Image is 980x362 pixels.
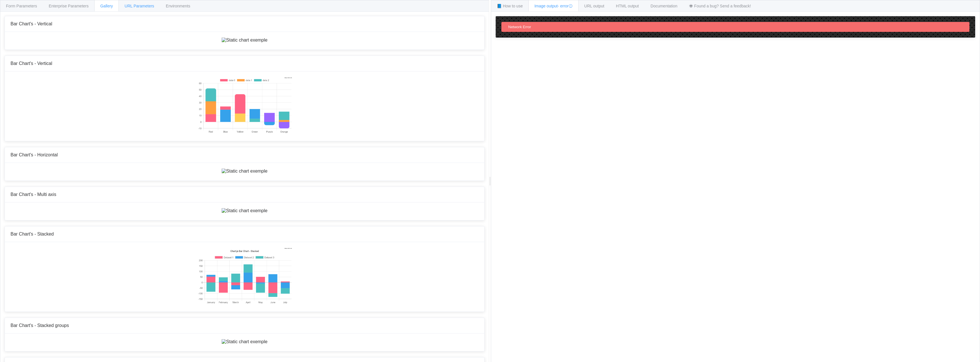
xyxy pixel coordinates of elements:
span: URL output [584,4,604,8]
img: Static chart exemple [222,208,268,213]
span: Bar Chart's - Stacked [11,232,54,236]
span: Network Error [508,25,531,29]
img: Static chart exemple [222,38,268,43]
span: Image output [534,4,573,8]
img: Static chart exemple [222,339,268,344]
span: Bar Chart's - Stacked groups [11,323,69,328]
span: Form Parameters [6,4,37,8]
img: Static chart exemple [222,169,268,174]
span: 📘 How to use [497,4,523,8]
span: Bar Chart's - Vertical [11,21,52,26]
span: Environments [166,4,190,8]
span: Bar Chart's - Vertical [11,61,52,66]
span: 🕷 Found a bug? Send a feedback! [689,4,751,8]
span: Bar Chart's - Horizontal [11,152,58,157]
span: - error [558,4,573,8]
span: Documentation [651,4,677,8]
span: Bar Chart's - Multi axis [11,192,56,197]
span: URL Parameters [124,4,154,8]
img: Static chart exemple [197,77,292,134]
span: Gallery [100,4,113,8]
span: Enterprise Parameters [49,4,89,8]
span: HTML output [616,4,639,8]
img: Static chart exemple [197,248,292,305]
